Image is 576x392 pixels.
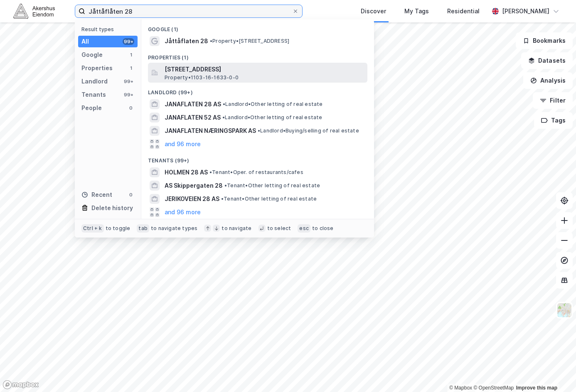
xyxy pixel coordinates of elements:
span: Jåttåflaten 28 [165,36,208,46]
div: Residential [447,6,480,16]
div: Recent [81,190,112,200]
button: Analysis [523,72,573,89]
div: Tenants (99+) [141,151,374,166]
div: [PERSON_NAME] [502,6,549,16]
div: Properties (1) [141,48,374,63]
div: Properties [81,63,113,73]
div: My Tags [404,6,429,16]
button: and 96 more [165,207,201,217]
div: Kontrollprogram for chat [534,352,576,392]
div: Landlord [81,76,108,86]
span: Landlord • Buying/selling of real estate [258,127,359,134]
button: Filter [533,92,573,109]
span: Landlord • Other letting of real estate [222,114,322,121]
div: esc [298,224,310,233]
iframe: Chat Widget [534,352,576,392]
div: Landlord (99+) [141,83,374,98]
div: Result types [81,26,138,32]
span: • [222,114,225,120]
div: Google (1) [141,20,374,34]
span: Tenant • Other letting of real estate [221,196,317,202]
input: Search by address, cadastre, landlords, tenants or people [85,5,292,17]
div: tab [137,224,149,233]
div: Google [81,50,103,60]
span: Property • [STREET_ADDRESS] [210,38,289,44]
span: HOLMEN 28 AS [165,167,208,177]
span: • [221,196,224,202]
div: Discover [361,6,386,16]
span: Tenant • Other letting of real estate [224,182,320,189]
span: Tenant • Oper. of restaurants/cafes [209,169,303,176]
img: Z [556,302,572,318]
span: JANAFLATEN 52 AS [165,113,221,122]
div: to toggle [106,225,130,232]
div: Delete history [91,203,133,213]
a: Mapbox [449,385,472,391]
div: All [81,37,89,47]
div: to close [312,225,334,232]
span: • [258,127,260,134]
div: 1 [128,65,134,71]
div: 0 [128,105,134,111]
span: • [224,182,227,189]
span: [STREET_ADDRESS] [165,64,364,74]
span: • [210,38,212,44]
div: 99+ [123,91,134,98]
div: 99+ [123,78,134,85]
img: akershus-eiendom-logo.9091f326c980b4bce74ccdd9f866810c.svg [13,4,55,18]
div: 0 [128,191,134,198]
div: Ctrl + k [81,224,104,233]
span: Property • 1103-16-1633-0-0 [165,74,239,81]
button: Datasets [521,52,573,69]
div: Tenants [81,90,106,100]
div: to select [267,225,291,232]
span: JANAFLATEN NÆRINGSPARK AS [165,126,256,136]
span: JERIKOVEIEN 28 AS [165,194,219,204]
span: Landlord • Other letting of real estate [223,101,323,108]
button: Bookmarks [516,32,573,49]
span: AS Skippergaten 28 [165,181,223,191]
div: to navigate types [151,225,197,232]
div: to navigate [222,225,251,232]
button: and 96 more [165,139,201,149]
div: 1 [128,51,134,58]
span: JANAFLATEN 28 AS [165,99,221,109]
a: Improve this map [516,385,557,391]
button: Tags [534,112,573,129]
div: 99+ [123,38,134,45]
div: People [81,103,102,113]
a: Mapbox homepage [2,380,39,390]
a: OpenStreetMap [473,385,514,391]
span: • [223,101,225,107]
span: • [209,169,212,175]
